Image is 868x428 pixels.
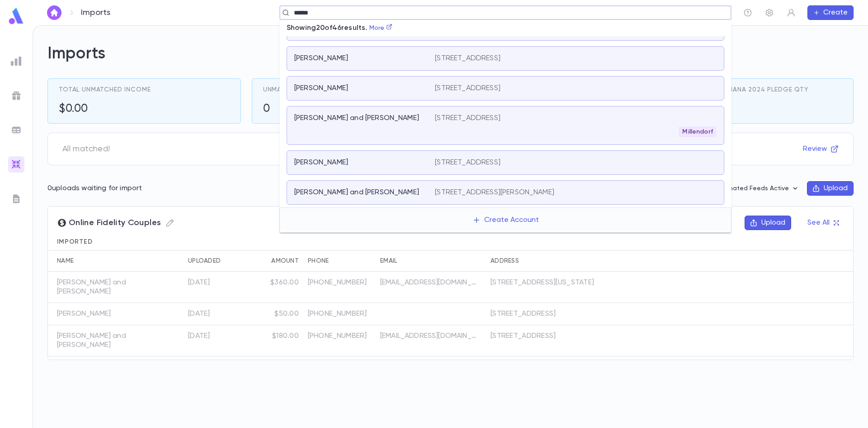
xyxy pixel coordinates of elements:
[308,309,371,318] p: [PHONE_NUMBER]
[802,216,844,230] button: See All
[11,125,22,135] img: batches_grey.339ca447c9d9533ef1741baa751efc33.svg
[48,250,161,272] div: Name
[57,216,177,230] span: Online Fidelity Couples
[294,114,419,123] p: [PERSON_NAME] and [PERSON_NAME]
[679,128,717,135] span: Millendorf
[491,278,594,287] div: [STREET_ADDRESS][US_STATE]
[57,332,156,350] p: [PERSON_NAME] and [PERSON_NAME]
[81,8,110,18] p: Imports
[797,142,844,156] button: Review
[270,278,299,287] div: $360.00
[308,278,371,287] p: [PHONE_NUMBER]
[188,309,210,318] div: 8/25/2025
[486,250,644,272] div: Address
[263,86,347,93] span: Unmatched Pledge Qty
[57,239,93,245] span: Imported
[491,309,556,318] div: [STREET_ADDRESS]
[308,250,329,272] div: Phone
[380,250,397,272] div: Email
[57,139,115,159] span: All matched!
[57,309,111,318] p: [PERSON_NAME]
[49,9,60,16] img: home_white.a664292cf8c1dea59945f0da9f25487c.svg
[435,54,500,63] p: [STREET_ADDRESS]
[435,158,500,167] p: [STREET_ADDRESS]
[465,212,546,229] button: Create Account
[184,250,251,272] div: Uploaded
[7,7,25,25] img: logo
[47,44,854,64] h2: Imports
[57,250,74,272] div: Name
[435,114,500,123] p: [STREET_ADDRESS]
[369,25,393,31] a: More
[376,250,486,272] div: Email
[188,332,210,341] div: 8/25/2025
[188,278,210,287] div: 8/25/2025
[689,180,807,197] button: 0 Automated Feeds Active
[435,188,554,197] p: [STREET_ADDRESS][PERSON_NAME]
[745,216,791,230] button: Upload
[807,181,854,196] button: Upload
[59,86,151,93] span: Total Unmatched Income
[671,102,809,116] h5: 301
[435,84,500,93] p: [STREET_ADDRESS]
[188,250,221,272] div: Uploaded
[11,56,22,67] img: reports_grey.c525e4749d1bce6a11f5fe2a8de1b229.svg
[671,86,809,93] span: Total Rosh Hashana 2024 Pledge Qty
[491,332,556,341] div: [STREET_ADDRESS]
[807,5,854,20] button: Create
[491,250,519,272] div: Address
[294,158,348,167] p: [PERSON_NAME]
[57,278,156,296] p: [PERSON_NAME] and [PERSON_NAME]
[294,84,348,93] p: [PERSON_NAME]
[308,332,371,341] p: [PHONE_NUMBER]
[279,20,400,36] p: Showing 20 of 46 results.
[251,250,303,272] div: Amount
[380,278,480,287] p: [EMAIL_ADDRESS][DOMAIN_NAME]
[271,250,299,272] div: Amount
[11,193,22,204] img: letters_grey.7941b92b52307dd3b8a917253454ce1c.svg
[272,332,299,341] div: $180.00
[294,188,419,197] p: [PERSON_NAME] and [PERSON_NAME]
[274,309,299,318] div: $50.00
[11,90,22,101] img: campaigns_grey.99e729a5f7ee94e3726e6486bddda8f1.svg
[380,332,480,341] p: [EMAIL_ADDRESS][DOMAIN_NAME]
[47,184,142,193] p: 0 uploads waiting for import
[294,54,348,63] p: [PERSON_NAME]
[59,102,151,116] h5: $0.00
[263,102,347,116] h5: 0
[11,159,22,170] img: imports_gradient.a72c8319815fb0872a7f9c3309a0627a.svg
[303,250,376,272] div: Phone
